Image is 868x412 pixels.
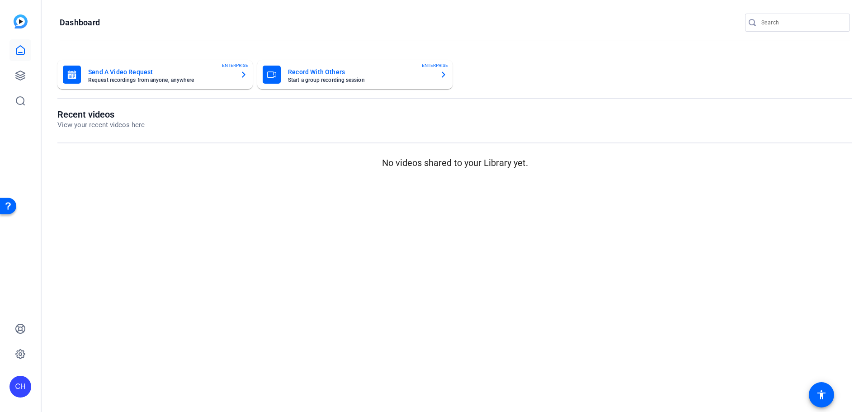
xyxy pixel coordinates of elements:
[88,77,233,83] mat-card-subtitle: Request recordings from anyone, anywhere
[9,376,31,398] div: CH
[88,66,233,77] mat-card-title: Send A Video Request
[816,389,827,400] mat-icon: accessibility
[57,109,145,120] h1: Recent videos
[57,156,852,170] p: No videos shared to your Library yet.
[14,14,28,28] img: blue-gradient.svg
[60,17,100,28] h1: Dashboard
[57,60,253,89] button: Send A Video RequestRequest recordings from anyone, anywhereENTERPRISE
[222,62,248,69] span: ENTERPRISE
[288,66,433,77] mat-card-title: Record With Others
[422,62,448,69] span: ENTERPRISE
[257,60,453,89] button: Record With OthersStart a group recording sessionENTERPRISE
[761,17,843,28] input: Search
[288,77,433,83] mat-card-subtitle: Start a group recording session
[57,120,145,130] p: View your recent videos here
